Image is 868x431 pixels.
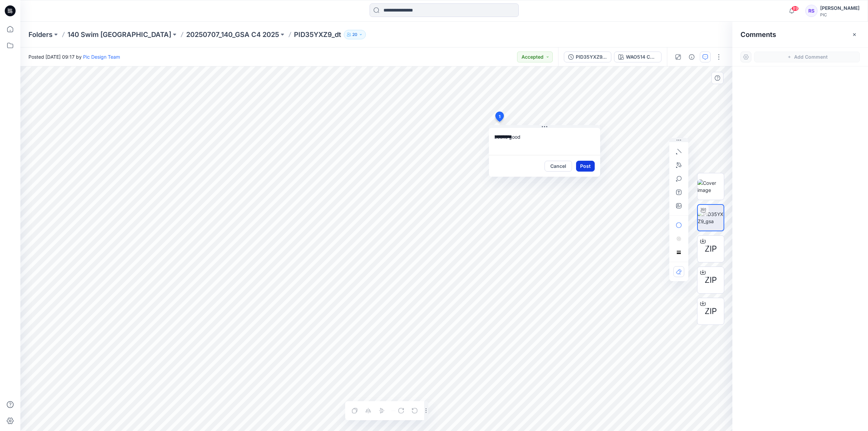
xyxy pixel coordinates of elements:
h2: Comments [741,31,776,39]
div: RS [805,5,817,17]
div: PID35YXZ9_GSA [576,53,607,61]
img: Cover image [697,179,724,194]
span: 89 [791,6,799,11]
span: ZIP [705,305,717,317]
p: PID35YXZ9_dt [294,30,341,39]
button: 20 [344,30,366,39]
button: Cancel [545,161,572,172]
img: PID35YXZ9_gsa [698,211,724,225]
button: PID35YXZ9_GSA [564,52,611,62]
div: WAO514 C2 Denim Blue [626,53,657,61]
button: Post [576,161,595,172]
button: Details [686,52,697,62]
a: 20250707_140_GSA C4 2025 [186,30,279,39]
span: Posted [DATE] 09:17 by [28,53,120,60]
a: Folders [28,30,53,39]
a: 140 Swim [GEOGRAPHIC_DATA] [67,30,171,39]
div: [PERSON_NAME] [820,4,860,12]
span: 1 [499,114,500,120]
p: 20 [352,31,357,38]
button: Add Comment [754,52,860,62]
span: ZIP [705,243,717,255]
a: Pic Design Team [83,54,120,60]
span: ZIP [705,274,717,286]
button: WAO514 C2 Denim Blue [614,52,662,62]
div: PIC [820,12,860,17]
